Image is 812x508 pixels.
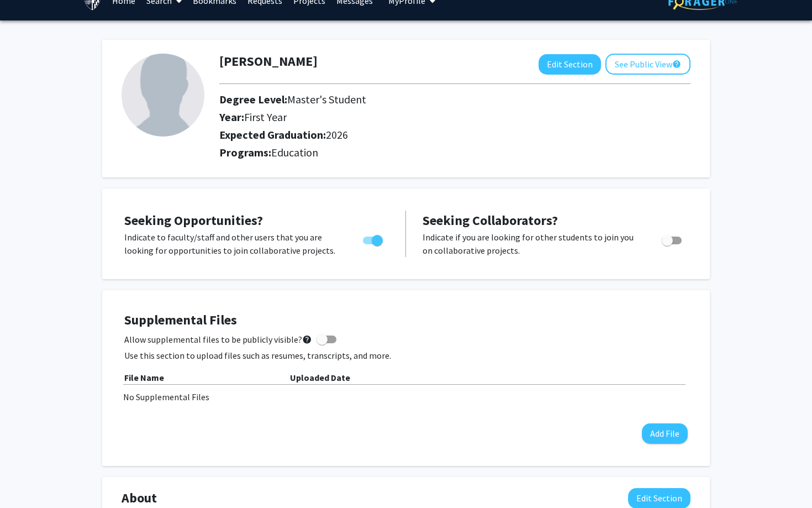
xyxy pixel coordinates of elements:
[642,423,688,444] button: Add File
[290,372,350,383] b: Uploaded Date
[219,111,595,124] h2: Year:
[423,231,641,257] p: Indicate if you are looking for other students to join you on collaborative projects.
[287,92,366,106] span: Master's Student
[124,312,688,328] h4: Supplemental Files
[124,231,342,257] p: Indicate to faculty/staff and other users that you are looking for opportunities to join collabor...
[122,488,157,508] span: About
[302,333,312,346] mat-icon: help
[219,93,595,106] h2: Degree Level:
[124,349,688,362] p: Use this section to upload files such as resumes, transcripts, and more.
[8,458,47,500] iframe: Chat
[672,57,681,71] mat-icon: help
[124,333,312,346] span: Allow supplemental files to be publicly visible?
[124,212,263,229] span: Seeking Opportunities?
[219,128,595,142] h2: Expected Graduation:
[219,54,318,70] h1: [PERSON_NAME]
[539,54,601,75] button: Edit Section
[271,145,318,159] span: Education
[605,54,690,75] button: See Public View
[219,146,690,159] h2: Programs:
[326,128,348,142] span: 2026
[122,54,204,137] img: Profile Picture
[657,231,688,247] div: Toggle
[123,390,689,404] div: No Supplemental Files
[358,231,389,247] div: Toggle
[244,110,287,124] span: First Year
[423,212,558,229] span: Seeking Collaborators?
[124,372,164,383] b: File Name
